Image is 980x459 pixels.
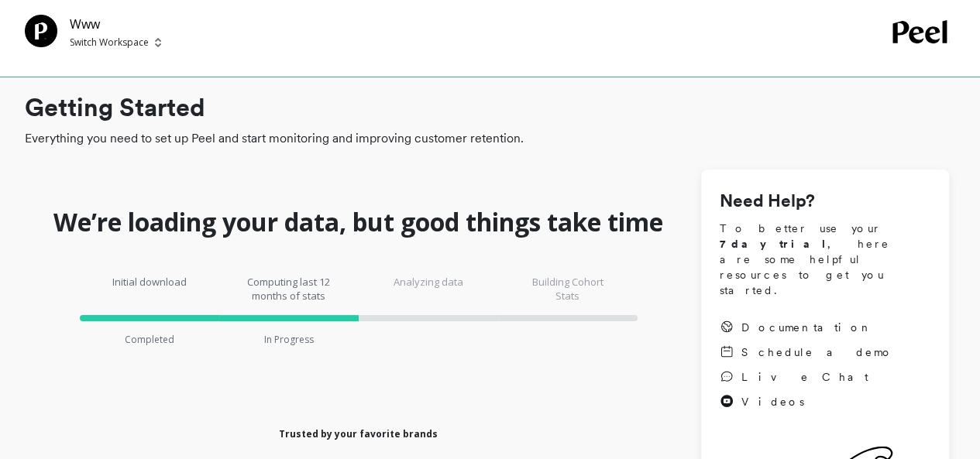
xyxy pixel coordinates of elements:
[155,36,161,49] img: picker
[720,320,893,335] a: Documentation
[70,15,161,33] p: Www
[25,129,949,148] span: Everything you need to set up Peel and start monitoring and improving customer retention.
[720,188,930,214] h1: Need Help?
[70,36,149,49] p: Switch Workspace
[53,207,663,238] h1: We’re loading your data, but good things take time
[25,89,949,126] h1: Getting Started
[720,344,893,360] a: Schedule a demo
[264,334,314,346] p: In Progress
[125,334,174,346] p: Completed
[242,275,335,303] p: Computing last 12 months of stats
[720,394,893,409] a: Videos
[521,275,614,303] p: Building Cohort Stats
[741,394,804,409] span: Videos
[720,238,827,250] strong: 7 day trial
[741,344,893,360] span: Schedule a demo
[382,275,475,303] p: Analyzing data
[103,275,196,303] p: Initial download
[720,221,930,298] span: To better use your , here are some helpful resources to get you started.
[741,369,868,385] span: Live Chat
[741,320,873,335] span: Documentation
[279,428,438,440] h1: Trusted by your favorite brands
[25,15,57,47] img: Team Profile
